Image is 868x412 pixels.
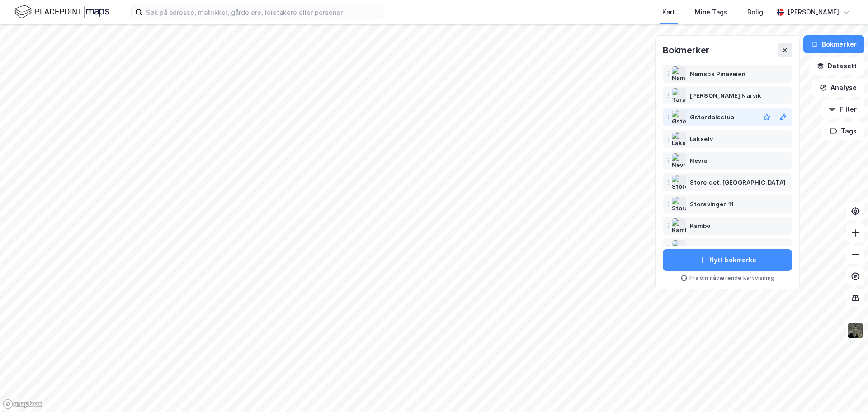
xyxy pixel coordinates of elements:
div: Roa Torg [690,242,717,253]
img: Kambo [672,218,686,233]
img: Taraldsvik Narvik [672,88,686,103]
div: Storsvingen 11 [690,199,734,209]
div: [PERSON_NAME] [788,7,839,18]
img: Roa Torg [672,240,686,255]
div: Lakselv [690,133,713,144]
div: [PERSON_NAME] Narvik [690,90,761,101]
div: Bolig [747,7,763,18]
input: Søk på adresse, matrikkel, gårdeiere, leietakere eller personer [142,5,384,19]
button: Analyse [812,79,864,97]
button: Nytt bokmerke [663,249,792,271]
div: Østerdalsstua [690,112,734,123]
img: Storsvingen 11 [672,197,686,211]
div: Bokmerker [663,43,709,57]
img: Storeidet, Leknes [672,175,686,189]
img: 9k= [847,322,864,339]
button: Bokmerker [803,35,864,53]
img: Østerdalsstua [672,110,686,124]
button: Tags [822,122,864,140]
div: Mine Tags [695,7,727,18]
div: Kambo [690,220,711,231]
div: Kart [662,7,675,18]
div: Namsos Pinaveien [690,68,745,79]
div: Nevra [690,155,708,166]
button: Datasett [809,57,864,75]
a: Mapbox homepage [3,399,42,409]
img: logo.f888ab2527a4732fd821a326f86c7f29.svg [14,4,109,20]
button: Filter [821,100,864,118]
iframe: Chat Widget [823,369,868,412]
div: Kontrollprogram for chat [823,369,868,412]
img: Lakselv [672,132,686,146]
div: Storeidet, [GEOGRAPHIC_DATA] [690,177,786,188]
div: Fra din nåværende kartvisning [663,275,792,282]
img: Nevra [672,153,686,168]
img: Namsos Pinaveien [672,66,686,81]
